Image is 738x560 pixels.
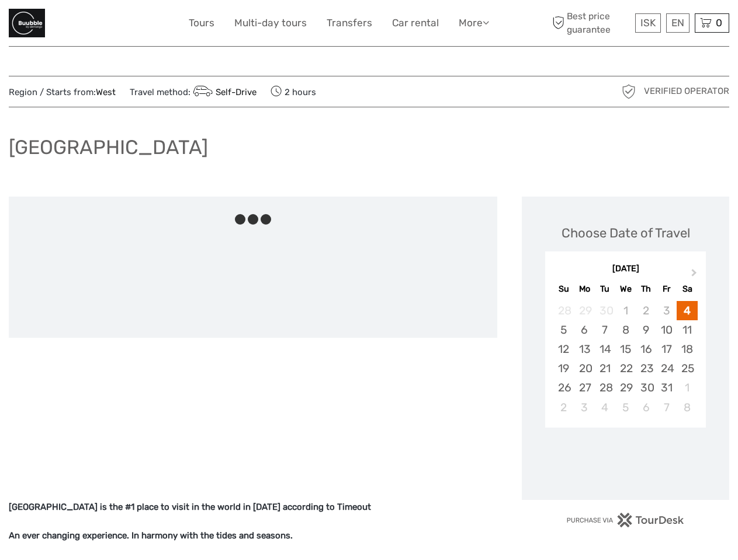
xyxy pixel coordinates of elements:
div: Not available Wednesday, October 1st, 2025 [615,301,636,320]
div: Choose Thursday, November 6th, 2025 [636,398,656,417]
div: Not available Monday, September 29th, 2025 [574,301,595,320]
div: Choose Tuesday, November 4th, 2025 [595,398,615,417]
div: Choose Tuesday, October 28th, 2025 [595,378,615,397]
span: 0 [714,17,724,29]
div: Choose Wednesday, October 22nd, 2025 [615,359,636,378]
div: Choose Date of Travel [562,224,690,242]
div: Su [553,281,574,297]
a: West [96,87,116,97]
div: Not available Thursday, October 2nd, 2025 [636,301,656,320]
div: Not available Tuesday, September 30th, 2025 [595,301,615,320]
div: Tu [595,281,615,297]
div: Choose Wednesday, November 5th, 2025 [615,398,636,417]
div: Choose Wednesday, October 15th, 2025 [615,339,636,359]
button: Next Month [686,266,705,285]
strong: An ever changing experience. In harmony with the tides and seasons. [9,530,293,541]
img: PurchaseViaTourDesk.png [566,513,685,527]
img: General Info: [9,9,45,37]
div: We [615,281,636,297]
div: Choose Saturday, October 11th, 2025 [677,320,697,339]
div: Choose Wednesday, October 8th, 2025 [615,320,636,339]
div: Mo [574,281,595,297]
div: Choose Sunday, October 26th, 2025 [553,378,574,397]
span: Best price guarantee [549,10,632,36]
div: Choose Monday, October 6th, 2025 [574,320,595,339]
span: Travel method: [130,83,257,100]
div: Choose Monday, October 13th, 2025 [574,339,595,359]
div: Choose Friday, October 31st, 2025 [656,378,677,397]
div: Fr [656,281,677,297]
a: More [459,15,489,32]
h1: [GEOGRAPHIC_DATA] [9,135,208,159]
div: Choose Saturday, October 25th, 2025 [677,359,697,378]
div: Choose Monday, November 3rd, 2025 [574,398,595,417]
div: Not available Friday, October 3rd, 2025 [656,301,677,320]
div: Choose Monday, October 27th, 2025 [574,378,595,397]
a: Transfers [327,15,372,32]
div: Choose Friday, November 7th, 2025 [656,398,677,417]
div: Choose Thursday, October 9th, 2025 [636,320,656,339]
div: Choose Saturday, November 1st, 2025 [677,378,697,397]
a: Car rental [392,15,439,32]
div: Choose Friday, October 24th, 2025 [656,359,677,378]
div: Choose Thursday, October 23rd, 2025 [636,359,656,378]
span: Region / Starts from: [9,86,116,99]
div: [DATE] [545,263,706,275]
div: Choose Sunday, October 12th, 2025 [553,339,574,359]
div: EN [666,13,690,33]
div: Choose Sunday, October 19th, 2025 [553,359,574,378]
div: Choose Saturday, November 8th, 2025 [677,398,697,417]
div: Choose Friday, October 10th, 2025 [656,320,677,339]
div: Choose Thursday, October 16th, 2025 [636,339,656,359]
div: Loading... [622,458,629,466]
div: Choose Sunday, November 2nd, 2025 [553,398,574,417]
div: Choose Friday, October 17th, 2025 [656,339,677,359]
span: Verified Operator [644,85,729,97]
div: Choose Wednesday, October 29th, 2025 [615,378,636,397]
div: Choose Saturday, October 4th, 2025 [677,301,697,320]
div: Choose Sunday, October 5th, 2025 [553,320,574,339]
img: verified_operator_grey_128.png [619,82,638,101]
a: Self-Drive [190,87,257,97]
div: Choose Tuesday, October 21st, 2025 [595,359,615,378]
span: ISK [640,17,656,29]
a: Tours [189,15,214,32]
div: Sa [677,281,697,297]
strong: [GEOGRAPHIC_DATA] is the #1 place to visit in the world in [DATE] according to Timeout [9,502,371,512]
div: Choose Saturday, October 18th, 2025 [677,339,697,359]
div: Choose Tuesday, October 14th, 2025 [595,339,615,359]
div: Not available Sunday, September 28th, 2025 [553,301,574,320]
div: Choose Tuesday, October 7th, 2025 [595,320,615,339]
div: Th [636,281,656,297]
span: 2 hours [271,83,316,100]
div: Choose Thursday, October 30th, 2025 [636,378,656,397]
a: Multi-day tours [234,15,307,32]
div: Choose Monday, October 20th, 2025 [574,359,595,378]
div: month 2025-10 [549,301,702,417]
